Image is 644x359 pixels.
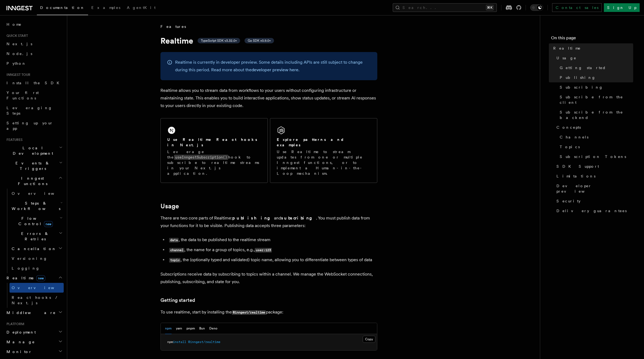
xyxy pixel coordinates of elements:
a: Getting started [558,63,633,73]
a: Explore patterns and examplesUse Realtime to stream updates from one or multiple Inngest function... [270,118,377,183]
span: Inngest Functions [4,176,59,186]
a: Developer preview [554,181,633,196]
span: React hooks / Next.js [12,295,60,305]
a: Subscribing [558,82,633,92]
a: Use Realtime React hooks in Next.jsLeverage theuseInngestSubscription()hook to subscribe to realt... [160,118,268,183]
span: Local Development [4,145,59,156]
span: Node.js [7,51,32,56]
button: Events & Triggers [4,158,64,173]
span: Errors & Retries [9,231,59,242]
a: Concepts [554,122,633,132]
span: Overview [12,191,67,196]
button: Bun [199,323,205,334]
span: new [44,221,53,227]
span: Versioning [12,256,47,261]
a: Limitations [554,171,633,181]
li: , the data to be published to the realtime stream [168,236,377,244]
div: Inngest Functions [4,189,64,273]
span: Security [556,198,581,204]
h4: On this page [551,35,633,43]
a: Logging [9,263,64,273]
span: Examples [91,5,120,10]
a: Getting started [160,296,195,304]
a: Subscribe from the client [558,92,633,107]
a: Overview [9,189,64,198]
strong: publishing [232,215,274,221]
span: Home [7,22,22,27]
span: Events & Triggers [4,160,59,171]
a: Delivery guarantees [554,206,633,216]
span: Realtime [4,275,45,281]
span: Concepts [556,125,581,130]
code: useInngestSubscription() [174,155,228,160]
a: Node.js [4,49,64,59]
span: Leveraging Steps [7,106,52,115]
span: Subscription Tokens [560,154,626,159]
span: Usage [556,55,577,61]
a: SDK Support [554,161,633,171]
span: new [36,275,45,281]
button: Toggle dark mode [530,4,543,11]
span: Go SDK v0.9.0+ [248,38,271,43]
a: Next.js [4,39,64,49]
span: Realtime [553,46,581,51]
a: Setting up your app [4,118,64,133]
code: user:123 [255,248,272,253]
button: Flow Controlnew [9,214,64,229]
span: Cancellation [9,246,56,251]
h2: Explore patterns and examples [277,137,371,148]
a: Versioning [9,254,64,263]
a: Usage [554,53,633,63]
h2: Use Realtime React hooks in Next.js [167,137,261,148]
p: Leverage the hook to subscribe to realtime streams in your Next.js application. [167,149,261,176]
span: Python [7,61,26,66]
span: AgentKit [127,5,156,10]
a: Contact sales [552,3,602,12]
span: Quick start [4,34,28,38]
a: Realtime [551,43,633,53]
button: Monitor [4,347,64,357]
h1: Realtime [160,36,377,46]
span: Documentation [40,5,85,10]
span: Channels [560,134,588,140]
p: Realtime is currently in developer preview. Some details including APIs are still subject to chan... [175,59,371,74]
span: Platform [4,322,24,326]
a: Subscription Tokens [558,152,633,161]
a: React hooks / Next.js [9,293,64,308]
span: Flow Control [9,216,60,227]
kbd: ⌘K [486,5,494,10]
strong: subscribing [281,215,316,221]
span: Getting started [560,65,606,70]
button: Local Development [4,143,64,158]
span: Next.js [7,42,32,46]
p: To use realtime, start by installing the package: [160,308,377,316]
p: Subscriptions receive data by subscribing to topics within a channel. We manage the WebSocket con... [160,270,377,286]
a: Usage [160,202,179,210]
span: Manage [4,339,35,345]
a: developer preview here [252,67,298,72]
span: Features [4,138,22,142]
span: Logging [12,266,40,270]
div: Realtimenew [4,283,64,308]
a: Examples [88,2,124,15]
button: Realtimenew [4,273,64,283]
code: data [169,238,179,242]
span: Overview [12,286,67,290]
button: Copy [363,336,375,343]
span: Features [160,24,186,29]
button: Inngest Functions [4,173,64,189]
span: Subscribing [560,85,603,90]
span: Steps & Workflows [9,200,60,211]
button: Errors & Retries [9,229,64,244]
button: Cancellation [9,244,64,254]
a: Subscribe from the backend [558,107,633,122]
a: Documentation [37,2,88,15]
button: yarn [176,323,182,334]
span: Limitations [556,173,595,179]
span: Topics [560,144,580,150]
span: Publishing [560,75,596,80]
button: Search...⌘K [393,3,497,12]
code: channel [169,248,184,253]
a: Home [4,20,64,29]
button: Middleware [4,308,64,318]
